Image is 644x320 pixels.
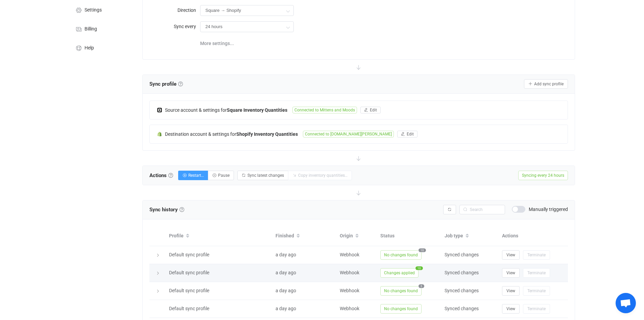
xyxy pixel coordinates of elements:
[419,284,424,288] span: 5
[218,173,230,178] span: Pause
[523,268,550,278] button: Terminate
[506,253,515,257] span: View
[85,26,97,32] span: Billing
[380,268,419,278] span: Changes applied
[149,3,200,17] label: Direction
[407,132,414,136] span: Edit
[616,293,636,313] div: Open chat
[272,230,336,242] div: Finished
[380,286,422,296] span: No changes found
[445,270,479,275] span: Synced changes
[529,207,568,212] span: Manually triggered
[169,252,209,257] span: Default sync profile
[236,131,298,137] b: Shopify Inventory Quantities
[149,170,173,180] span: Actions
[523,286,550,296] button: Terminate
[336,305,377,313] div: Webhook
[336,251,377,259] div: Webhook
[292,107,357,113] span: Connected to Mittens and Moods
[506,271,515,275] span: View
[441,230,499,242] div: Job type
[276,288,296,293] span: a day ago
[166,230,272,242] div: Profile
[527,306,546,311] span: Terminate
[499,232,568,240] div: Actions
[370,108,377,112] span: Edit
[502,288,520,293] a: View
[502,252,520,257] a: View
[237,171,288,180] button: Sync latest changes
[165,131,236,137] span: Destination account & settings for
[397,131,418,137] button: Edit
[200,37,234,50] span: More settings...
[178,171,208,180] button: Restart…
[288,171,352,180] button: Copy inventory quantities…
[527,271,546,275] span: Terminate
[169,270,209,275] span: Default sync profile
[502,286,520,296] button: View
[200,21,294,32] input: Model
[534,82,564,86] span: Add sync profile
[518,171,568,180] span: Syncing every 24 hours
[200,5,294,16] input: Model
[415,266,423,270] span: 10
[68,38,136,57] a: Help
[523,304,550,314] button: Terminate
[502,304,520,314] button: View
[502,250,520,260] button: View
[502,268,520,278] button: View
[169,306,209,311] span: Default sync profile
[445,252,479,257] span: Synced changes
[169,288,209,293] span: Default sync profile
[276,252,296,257] span: a day ago
[445,306,479,311] span: Synced changes
[247,173,284,178] span: Sync latest changes
[227,107,287,113] b: Square Inventory Quantities
[336,269,377,277] div: Webhook
[377,232,441,240] div: Status
[360,107,381,113] button: Edit
[85,45,94,51] span: Help
[149,20,200,33] label: Sync every
[188,173,204,178] span: Restart…
[506,306,515,311] span: View
[68,19,136,38] a: Billing
[336,287,377,295] div: Webhook
[336,230,377,242] div: Origin
[459,205,505,214] input: Search
[165,107,227,113] span: Source account & settings for
[208,171,234,180] button: Pause
[380,250,422,260] span: No changes found
[303,131,394,137] span: Connected to [DOMAIN_NAME][PERSON_NAME]
[523,250,550,260] button: Terminate
[380,304,422,314] span: No changes found
[419,248,426,252] span: 10
[149,79,183,89] span: Sync profile
[502,306,520,311] a: View
[149,207,178,213] span: Sync history
[157,131,163,137] img: shopify.png
[276,270,296,275] span: a day ago
[502,270,520,275] a: View
[445,288,479,293] span: Synced changes
[298,173,348,178] span: Copy inventory quantities…
[506,289,515,293] span: View
[524,79,568,89] button: Add sync profile
[276,306,296,311] span: a day ago
[157,107,163,113] img: square.png
[85,7,102,13] span: Settings
[527,253,546,257] span: Terminate
[527,289,546,293] span: Terminate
